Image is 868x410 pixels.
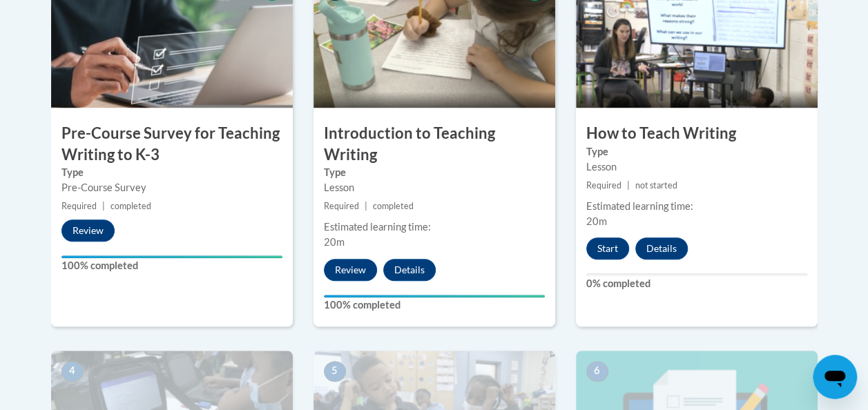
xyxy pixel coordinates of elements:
[586,361,608,382] span: 6
[586,159,807,175] div: Lesson
[586,237,629,260] button: Start
[365,201,367,211] span: |
[635,237,688,260] button: Details
[586,180,621,191] span: Required
[51,123,293,166] h3: Pre-Course Survey for Teaching Writing to K-3
[324,201,359,211] span: Required
[324,165,545,180] label: Type
[586,276,807,291] label: 0% completed
[110,201,151,211] span: completed
[324,259,377,281] button: Review
[324,295,545,297] div: Your progress
[813,355,857,399] iframe: Button to launch messaging window, conversation in progress
[373,201,414,211] span: completed
[61,361,84,382] span: 4
[324,180,545,195] div: Lesson
[61,255,282,258] div: Your progress
[324,297,545,313] label: 100% completed
[102,201,105,211] span: |
[586,215,607,227] span: 20m
[61,219,115,242] button: Review
[586,144,807,159] label: Type
[314,123,555,166] h3: Introduction to Teaching Writing
[627,180,630,191] span: |
[61,180,282,195] div: Pre-Course Survey
[383,259,436,281] button: Details
[61,258,282,273] label: 100% completed
[61,165,282,180] label: Type
[324,236,345,248] span: 20m
[324,361,346,382] span: 5
[635,180,677,191] span: not started
[324,219,545,235] div: Estimated learning time:
[586,199,807,214] div: Estimated learning time:
[61,201,97,211] span: Required
[576,123,818,144] h3: How to Teach Writing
